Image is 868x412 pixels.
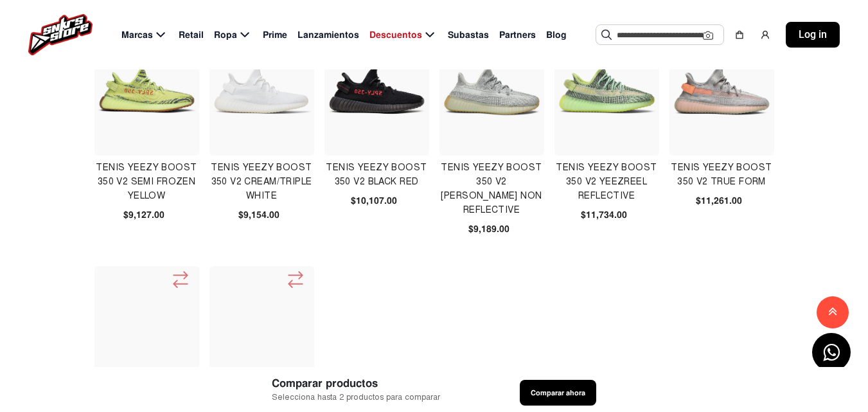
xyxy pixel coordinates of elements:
[263,28,287,42] span: Prime
[799,27,827,42] span: Log in
[324,161,429,189] h4: Tenis Yeezy Boost 350 V2 Black Red
[213,40,312,139] img: Tenis Yeezy Boost 350 V2 Cream/triple White
[760,30,770,40] img: user
[443,64,542,116] img: Tenis Yeezy Boost 350 V2 Yeshaya Non Reflective
[351,194,397,208] span: $10,107.00
[369,28,422,42] span: Descuentos
[558,40,657,139] img: Tenis Yeezy Boost 350 V2 Yeezreel Reflective
[546,28,567,42] span: Blog
[94,161,199,203] h4: Tenis Yeezy Boost 350 V2 Semi Frozen Yellow
[734,30,745,40] img: shopping
[468,222,509,236] span: $9,189.00
[209,161,314,203] h4: Tenis Yeezy Boost 350 V2 Cream/triple White
[703,30,713,40] img: Cámara
[696,194,742,208] span: $11,261.00
[669,161,774,189] h4: Tenis Yeezy Boost 350 V2 True Form
[238,208,279,222] span: $9,154.00
[121,28,153,42] span: Marcas
[520,380,596,406] button: Comparar ahora
[554,161,659,203] h4: Tenis Yeezy Boost 350 V2 Yeezreel Reflective
[179,28,204,42] span: Retail
[272,375,440,391] span: Comparar productos
[123,208,164,222] span: $9,127.00
[98,40,197,139] img: Tenis Yeezy Boost 350 V2 Semi Frozen Yellow
[328,40,427,139] img: Tenis Yeezy Boost 350 V2 Black Red
[448,28,489,42] span: Subastas
[214,28,237,42] span: Ropa
[213,305,312,358] img: Tenis Yeezy Boost 350 V2 Synth Non Reflective
[581,208,627,222] span: $11,734.00
[439,161,544,217] h4: Tenis Yeezy Boost 350 V2 [PERSON_NAME] Non Reflective
[98,282,197,381] img: Tenis Yeezy Boost 350 V2 Synth Reflective
[601,30,612,40] img: Buscar
[272,391,440,404] span: Selecciona hasta 2 productos para comparar
[499,28,536,42] span: Partners
[673,40,772,139] img: Tenis Yeezy Boost 350 V2 True Form
[297,28,359,42] span: Lanzamientos
[28,14,93,55] img: logo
